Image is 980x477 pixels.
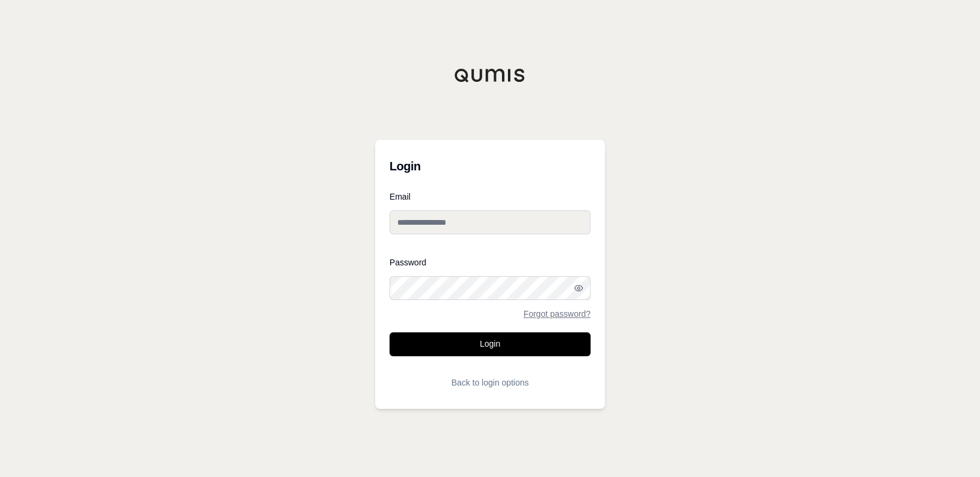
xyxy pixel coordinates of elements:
[389,258,591,267] label: Password
[389,371,591,395] button: Back to login options
[524,310,591,318] a: Forgot password?
[389,192,591,201] label: Email
[389,154,591,178] h3: Login
[454,68,526,82] img: Qumis
[389,332,591,356] button: Login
